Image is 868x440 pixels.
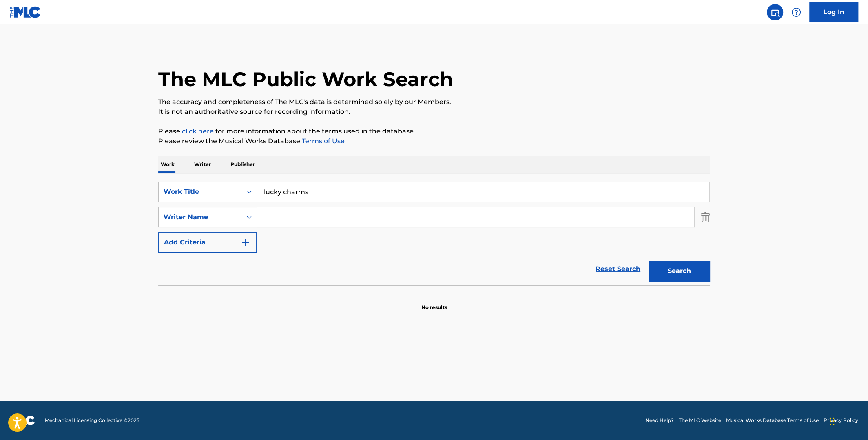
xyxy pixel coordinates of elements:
p: No results [421,294,447,311]
p: Publisher [228,156,257,173]
p: Writer [192,156,213,173]
button: Add Criteria [158,232,257,253]
a: Public Search [767,4,783,20]
div: Writer Name [164,212,237,222]
p: Please review the Musical Works Database [158,136,710,146]
p: Please for more information about the terms used in the database. [158,127,710,136]
a: The MLC Website [679,417,721,424]
div: Help [788,4,804,20]
div: Work Title [164,187,237,197]
a: Musical Works Database Terms of Use [726,417,819,424]
a: Privacy Policy [824,417,858,424]
div: Drag [830,409,835,433]
a: Need Help? [645,417,674,424]
h1: The MLC Public Work Search [158,67,453,91]
span: Mechanical Licensing Collective © 2025 [45,417,139,424]
img: logo [10,416,35,425]
button: Search [649,261,710,281]
img: Delete Criterion [701,207,710,227]
p: The accuracy and completeness of The MLC's data is determined solely by our Members. [158,97,710,107]
img: MLC Logo [10,6,41,18]
a: Terms of Use [300,137,345,145]
p: Work [158,156,177,173]
iframe: Chat Widget [827,401,868,440]
img: help [791,7,801,17]
p: It is not an authoritative source for recording information. [158,107,710,117]
form: Search Form [158,182,710,285]
a: Log In [809,2,858,22]
a: Reset Search [591,260,644,278]
img: 9d2ae6d4665cec9f34b9.svg [241,238,250,247]
a: click here [182,127,214,135]
img: search [770,7,780,17]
